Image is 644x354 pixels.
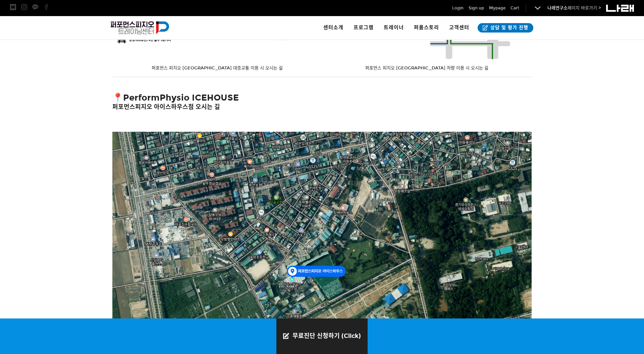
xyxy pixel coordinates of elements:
[488,24,528,31] span: 상담 및 평가 진행
[379,16,409,40] a: 트레이너
[444,16,474,40] a: 고객센터
[112,64,322,72] div: 퍼포먼스 피지오 [GEOGRAPHIC_DATA] 대중교통 이용 시 오시는 길
[489,5,505,11] a: Mypage
[409,16,444,40] a: 퍼폼스토리
[322,64,532,72] div: 퍼포먼스 피지오 [GEOGRAPHIC_DATA] 차량 이용 시 오시는 길
[547,5,601,11] a: 나래연구소페이지 바로가기 >
[323,24,343,31] span: 센터소개
[547,5,568,11] strong: 나래연구소
[511,5,519,11] a: Cart
[112,92,239,103] strong: 📍PerformPhysio ICEHOUSE
[112,103,220,111] strong: 퍼포먼스피지오 아이스하우스점 오시는 길
[318,16,348,40] a: 센터소개
[449,24,469,31] span: 고객센터
[478,23,533,33] a: 상담 및 평가 진행
[469,5,484,11] a: Sign up
[452,5,464,11] a: Login
[354,24,374,31] span: 프로그램
[384,24,404,31] span: 트레이너
[348,16,379,40] a: 프로그램
[276,318,368,354] a: 무료진단 신청하기 (Click)
[414,24,439,31] span: 퍼폼스토리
